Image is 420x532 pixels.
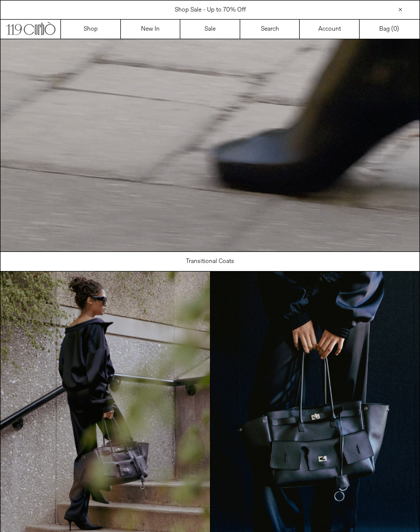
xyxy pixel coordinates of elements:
a: Sale [180,20,240,39]
span: 0 [393,25,397,33]
a: Account [300,20,360,39]
span: ) [393,25,399,34]
a: Shop Sale - Up to 70% Off [175,6,246,14]
a: Search [240,20,300,39]
a: Bag () [360,20,419,39]
a: Shop [61,20,121,39]
video: Your browser does not support the video tag. [1,39,419,251]
a: New In [121,20,181,39]
a: Transitional Coats [1,252,420,271]
a: Your browser does not support the video tag. [1,246,419,254]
